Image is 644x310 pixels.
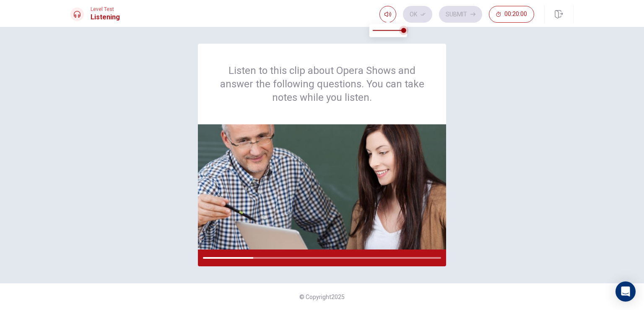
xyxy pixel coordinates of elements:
h2: Listen to this clip about Opera Shows and answer the following questions. You can take notes whil... [218,64,426,104]
button: 00:20:00 [489,6,534,23]
span: 00:20:00 [504,11,527,18]
img: passage image [198,124,446,250]
span: © Copyright 2025 [299,294,345,300]
div: Open Intercom Messenger [615,281,636,302]
h1: Listening [91,12,120,22]
span: Level Test [91,6,120,12]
